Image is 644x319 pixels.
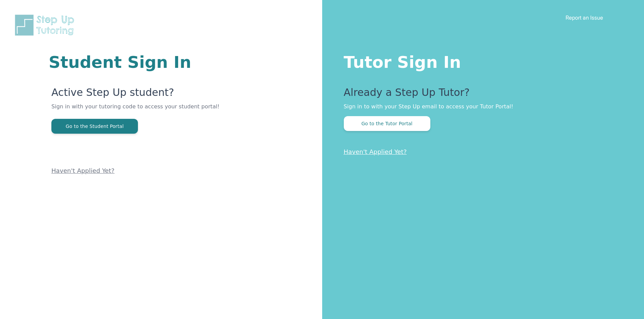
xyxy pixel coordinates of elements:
a: Report an Issue [566,14,603,21]
p: Sign in with your tutoring code to access your student portal! [51,103,241,119]
h1: Student Sign In [49,54,241,70]
h1: Tutor Sign In [344,51,617,70]
p: Sign in to with your Step Up email to access your Tutor Portal! [344,103,617,111]
button: Go to the Tutor Portal [344,116,430,131]
img: Step Up Tutoring horizontal logo [14,14,78,37]
p: Already a Step Up Tutor? [344,86,617,103]
p: Active Step Up student? [51,86,241,103]
a: Go to the Tutor Portal [344,120,430,127]
a: Haven't Applied Yet? [344,148,407,155]
a: Haven't Applied Yet? [51,167,115,174]
a: Go to the Student Portal [51,123,138,129]
button: Go to the Student Portal [51,119,138,134]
